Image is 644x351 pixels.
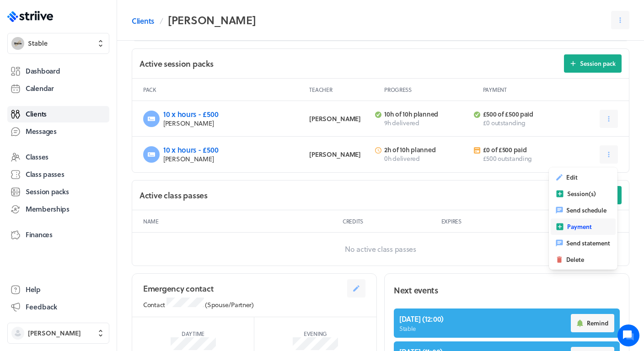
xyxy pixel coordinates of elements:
h2: We're here to help. Ask us anything! [33,41,150,52]
p: Expires [441,218,618,225]
span: Session pack [580,59,616,68]
nav: Breadcrumb [132,11,256,29]
p: 10h of 10h planned [384,110,468,118]
h2: Next events [394,284,438,297]
span: Dashboard [26,66,60,76]
span: Edit [566,173,578,181]
a: 10 x hours - £500 [163,109,218,119]
button: Feedback [7,299,109,315]
span: Class passes [26,170,64,179]
h2: Active session packs [140,58,213,69]
button: Delete [551,251,616,268]
span: Messages [26,127,57,136]
h2: Active class passes [140,190,208,201]
a: Help [7,282,109,298]
span: Calendar [26,84,54,93]
span: 0h delivered [384,154,420,163]
button: Send schedule [551,202,616,218]
p: Find an answer quickly [5,96,177,106]
span: Session(s) [567,190,596,198]
p: Progress [384,86,479,93]
span: 9h delivered [384,118,419,128]
h2: Emergency contact [143,283,213,294]
input: Search articles [20,111,170,129]
p: Contact (Spouse/Partner) [132,298,376,309]
a: Session packs [7,184,109,200]
button: Remind [571,314,614,332]
a: Clients [7,106,109,122]
p: £0 outstanding [483,118,567,128]
span: Remind [587,319,608,327]
span: Payment [567,223,592,231]
span: Classes [26,152,48,162]
button: New conversation [7,59,176,78]
p: Name [143,218,339,225]
a: Memberships [7,201,109,218]
p: [PERSON_NAME] [163,154,295,164]
button: Send statement [551,235,616,251]
span: Clients [26,109,47,119]
p: Teacher [309,86,381,93]
p: Pack [143,86,306,93]
a: Calendar [7,80,109,97]
span: Delete [566,255,584,264]
p: £500 of £500 paid [483,110,567,118]
span: Send statement [566,239,610,247]
span: [PERSON_NAME] [28,329,81,338]
span: Stable [28,39,48,48]
button: Edit [551,169,616,186]
span: Feedback [26,302,57,312]
p: No active class passes [132,233,629,266]
button: [PERSON_NAME] [7,323,109,344]
p: Evening [304,330,327,337]
span: New conversation [59,65,110,72]
h1: Hi [PERSON_NAME] [33,23,150,36]
p: 2h of 10h planned [384,146,468,154]
a: Class passes [7,166,109,183]
p: [PERSON_NAME] [163,119,295,128]
button: Session(s) [551,186,616,202]
span: Help [26,285,41,294]
p: Credits [343,218,438,225]
a: Finances [7,227,109,243]
button: StableStable [7,33,109,54]
span: Session packs [26,187,69,197]
p: £500 outstanding [483,154,567,163]
a: Clients [132,16,154,27]
iframe: gist-messenger-bubble-iframe [617,324,639,346]
span: [PERSON_NAME] [309,149,360,159]
a: 10 x hours - £500 [163,144,218,155]
button: Payment [551,218,616,235]
p: Daytime [182,330,204,337]
p: £0 of £500 paid [483,146,567,154]
span: Memberships [26,204,70,214]
p: Payment [483,86,618,93]
span: Send schedule [566,206,606,214]
a: Messages [7,123,109,140]
span: [PERSON_NAME] [309,114,360,123]
h2: [PERSON_NAME] [168,11,256,29]
a: Dashboard [7,63,109,80]
span: Finances [26,230,53,239]
button: Session pack [564,54,622,73]
img: Stable [11,37,24,50]
a: Classes [7,149,109,165]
